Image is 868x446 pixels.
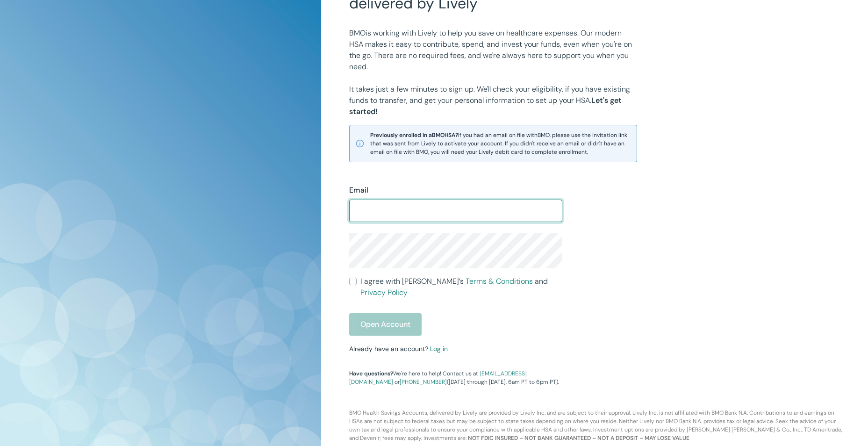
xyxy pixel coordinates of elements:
a: Log in [430,345,448,353]
p: BMO is working with Lively to help you save on healthcare expenses. Our modern HSA makes it easy ... [349,28,637,72]
a: [PHONE_NUMBER] [400,378,447,386]
p: BMO Health Savings Accounts, delivered by Lively are provided by Lively Inc. and are subject to t... [344,386,846,442]
b: NOT FDIC INSURED – NOT BANK GUARANTEED – NOT A DEPOSIT – MAY LOSE VALUE [468,434,689,442]
a: Privacy Policy [360,288,408,297]
span: If you had an email on file with BMO , please use the invitation link that was sent from Lively t... [370,131,631,156]
strong: Previously enrolled in a BMO HSA? [370,131,458,139]
small: Already have an account? [349,345,448,353]
a: Terms & Conditions [466,276,533,286]
strong: Have questions? [349,370,393,377]
p: We're here to help! Contact us at or ([DATE] through [DATE], 6am PT to 6pm PT). [349,369,562,386]
label: Email [349,185,368,196]
span: I agree with [PERSON_NAME]’s and [360,276,562,298]
p: It takes just a few minutes to sign up. We'll check your eligibility, if you have existing funds ... [349,84,637,117]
